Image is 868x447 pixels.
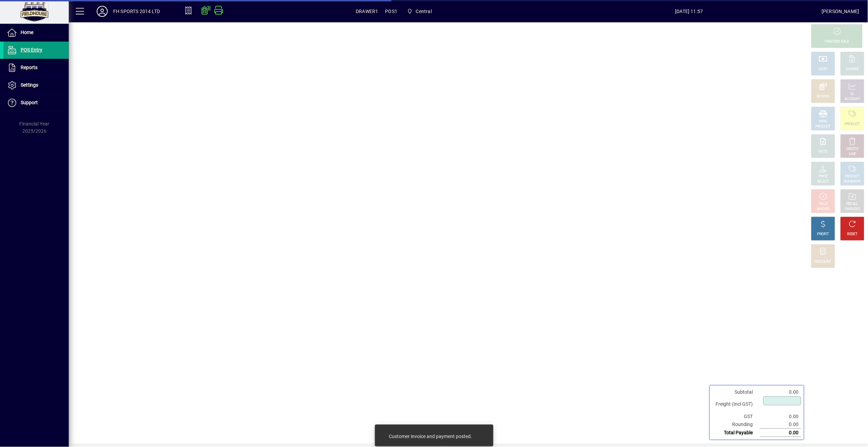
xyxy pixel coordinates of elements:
div: SUMMARY [844,179,861,184]
td: Rounding [712,421,760,429]
span: [DATE] 11:57 [557,6,822,17]
div: LINE [849,152,856,157]
span: DRAWER1 [356,6,378,17]
td: GST [712,413,760,421]
div: PRODUCT [845,174,860,179]
div: PROFIT [817,232,829,237]
a: Home [3,24,69,41]
div: CHARGE [846,67,859,72]
div: GL [850,91,855,97]
td: Total Payable [712,429,760,437]
div: PROCESS SALE [825,39,849,44]
a: Settings [3,77,69,94]
td: 0.00 [760,421,801,429]
div: DISCOUNT [815,259,832,264]
div: ACCOUNT [845,97,860,102]
a: Support [3,94,69,111]
div: HOLD [819,201,828,207]
div: RECALL [847,201,859,207]
div: SELECT [817,179,829,184]
td: 0.00 [760,429,801,437]
div: PRODUCT [845,122,860,127]
div: EFTPOS [817,94,830,99]
span: Home [21,30,33,35]
div: RESET [847,232,858,237]
td: 0.00 [760,388,801,396]
span: Support [21,100,38,105]
div: CASH [819,67,828,72]
div: FH SPORTS 2014 LTD [113,6,160,17]
div: [PERSON_NAME] [822,6,859,17]
div: PRODUCT [815,124,831,129]
td: Subtotal [712,388,760,396]
div: INVOICES [845,207,860,212]
div: MISC [819,119,827,124]
a: Reports [3,59,69,76]
span: POS Entry [21,47,42,53]
td: Freight (Incl GST) [712,396,760,413]
div: INVOICE [817,207,829,212]
span: Central [416,6,432,17]
button: Profile [91,5,113,18]
div: DELETE [847,146,858,152]
td: 0.00 [760,413,801,421]
span: Central [404,5,435,18]
span: Settings [21,82,38,88]
span: POS1 [385,6,398,17]
div: Customer invoice and payment posted. [389,433,472,440]
div: NOTE [819,149,828,154]
div: PRICE [819,174,828,179]
span: Reports [21,65,37,70]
